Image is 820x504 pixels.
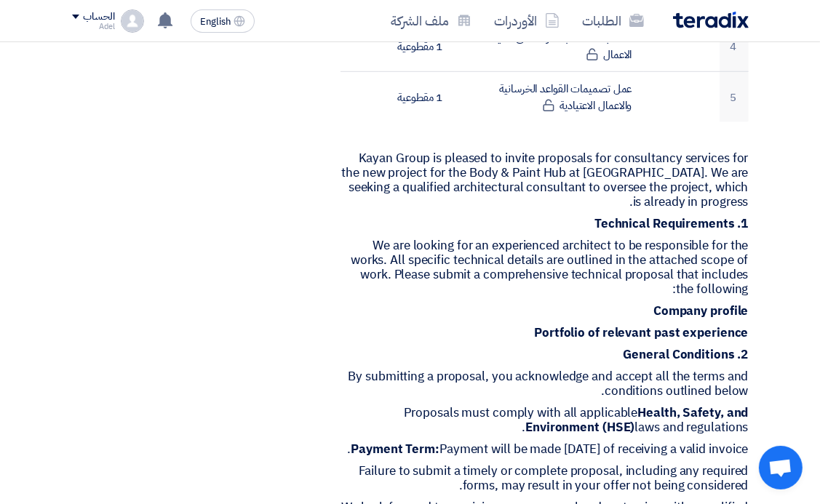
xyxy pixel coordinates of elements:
[594,215,749,233] strong: 1. Technical Requirements
[84,11,115,23] div: الحساب
[72,23,115,31] div: Adel
[571,4,656,38] a: الطلبات
[759,446,803,489] a: Open chat
[455,21,644,72] td: الاتعاب الخاصة بالاشراف على تنفيذ الاعمال
[380,4,483,38] a: ملف الشركة
[525,404,748,436] strong: Health, Safety, and Environment (HSE)
[341,442,749,457] p: Payment will be made [DATE] of receiving a valid invoice.
[653,302,749,320] strong: Company profile
[720,72,749,123] td: 5
[534,324,748,342] strong: Portfolio of relevant past experience
[483,4,571,38] a: الأوردرات
[673,12,749,28] img: Teradix logo
[341,239,749,297] p: We are looking for an experienced architect to be responsible for the works. All specific technic...
[351,440,439,458] strong: Payment Term:
[200,17,231,27] span: English
[720,21,749,72] td: 4
[341,406,749,435] p: Proposals must comply with all applicable laws and regulations.
[379,21,455,72] td: 1 مقطوعية
[341,464,749,493] p: Failure to submit a timely or complete proposal, including any required forms, may result in your...
[341,151,749,209] p: Kayan Group is pleased to invite proposals for consultancy services for the new project for the B...
[379,72,455,123] td: 1 مقطوعية
[341,369,749,399] p: By submitting a proposal, you acknowledge and accept all the terms and conditions outlined below.
[624,345,749,364] strong: 2. General Conditions
[191,9,255,33] button: English
[121,9,144,33] img: profile_test.png
[455,72,644,123] td: عمل تصميمات القواعد الخرسانية والاعمال الاعتيادية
